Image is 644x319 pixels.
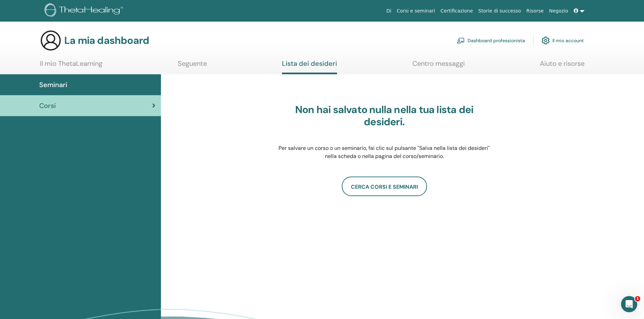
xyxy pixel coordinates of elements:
font: Storie di successo [478,8,521,14]
font: Di [386,8,391,14]
iframe: Chat intercom in diretta [621,296,637,312]
font: Corsi e seminari [397,8,435,14]
img: logo.png [45,3,125,19]
font: Per salvare un corso o un seminario, fai clic sul pulsante "Salva nella lista dei desideri" nella... [279,144,490,160]
font: Negozio [549,8,568,14]
a: Il mio account [542,33,584,48]
font: Centro messaggi [412,59,465,68]
a: Di [384,5,394,17]
font: Il mio ThetaLearning [40,59,102,68]
font: 1 [636,296,639,301]
a: Seguente [178,59,207,73]
font: Aiuto e risorse [540,59,585,68]
a: Il mio ThetaLearning [40,59,102,73]
img: cog.svg [542,35,550,46]
font: Dashboard professionista [468,38,525,44]
a: Aiuto e risorse [540,59,585,73]
font: Certificazione [440,8,473,14]
font: Lista dei desideri [282,59,337,68]
a: Risorse [524,5,546,17]
a: Certificazione [438,5,476,17]
font: Non hai salvato nulla nella tua lista dei desideri. [295,103,473,128]
font: Risorse [526,8,544,14]
a: Corsi e seminari [394,5,438,17]
a: Storie di successo [476,5,524,17]
a: CERCA CORSI E SEMINARI [342,177,427,196]
img: generic-user-icon.jpg [40,30,62,51]
font: Seguente [178,59,207,68]
font: CERCA CORSI E SEMINARI [351,183,418,190]
a: Negozio [546,5,571,17]
font: Corsi [39,101,56,110]
font: Seminari [39,80,67,89]
font: La mia dashboard [64,34,149,47]
a: Lista dei desideri [282,59,337,74]
font: Il mio account [552,38,584,44]
img: chalkboard-teacher.svg [457,37,465,44]
a: Dashboard professionista [457,33,525,48]
a: Centro messaggi [412,59,465,73]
